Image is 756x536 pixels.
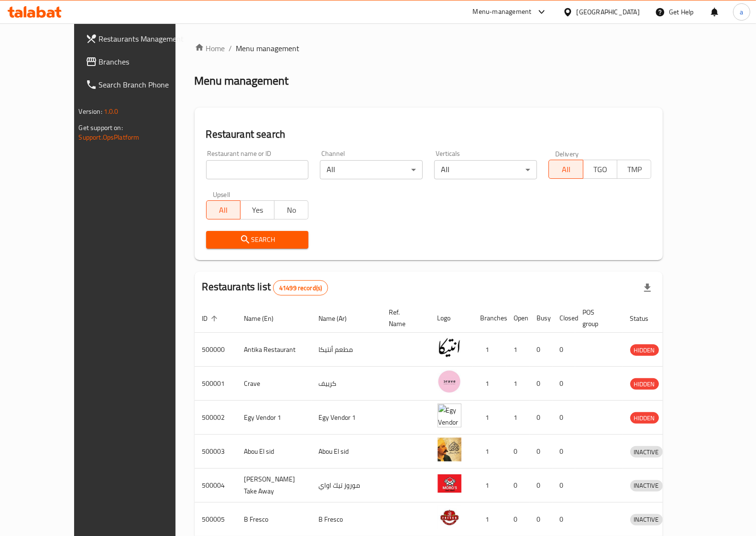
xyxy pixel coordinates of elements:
td: موروز تيك اواي [311,469,382,503]
img: Crave [438,370,461,394]
span: Search Branch Phone [99,79,193,90]
td: 1 [506,401,529,435]
img: Antika Restaurant [438,336,461,360]
span: 1.0.0 [104,105,119,118]
li: / [229,43,232,54]
span: HIDDEN [630,413,659,424]
td: Abou El sid [311,435,382,469]
th: Open [506,304,529,333]
span: HIDDEN [630,379,659,390]
td: 500002 [195,401,237,435]
a: Home [195,43,225,54]
button: Yes [240,200,274,219]
a: Support.OpsPlatform [79,131,140,143]
td: 500001 [195,367,237,401]
td: Egy Vendor 1 [311,401,382,435]
span: No [278,203,305,217]
span: All [553,163,579,176]
td: 1 [473,401,506,435]
input: Search for restaurant name or ID.. [206,160,309,179]
span: Name (En) [244,313,286,324]
td: 0 [552,333,575,367]
span: Menu management [236,43,300,54]
th: Logo [430,304,473,333]
span: Branches [99,56,193,67]
a: Branches [78,50,200,73]
a: Search Branch Phone [78,73,200,96]
td: 500000 [195,333,237,367]
span: Search [214,234,301,246]
nav: breadcrumb [195,43,663,54]
th: Closed [552,304,575,333]
div: All [320,160,423,179]
button: No [274,200,308,219]
span: a [740,7,743,17]
div: INACTIVE [630,514,663,525]
div: [GEOGRAPHIC_DATA] [577,7,640,17]
td: 500004 [195,469,237,503]
div: HIDDEN [630,344,659,356]
span: HIDDEN [630,345,659,356]
button: TGO [583,160,617,179]
button: All [548,160,583,179]
td: 0 [506,435,529,469]
img: Moro's Take Away [438,471,461,495]
span: Status [630,313,661,324]
span: Ref. Name [389,306,418,329]
td: 0 [529,435,552,469]
td: 0 [552,435,575,469]
label: Upsell [213,191,230,197]
span: TMP [621,163,647,176]
td: Egy Vendor 1 [237,401,311,435]
td: 1 [506,333,529,367]
td: [PERSON_NAME] Take Away [237,469,311,503]
div: HIDDEN [630,412,659,424]
td: 1 [506,367,529,401]
span: INACTIVE [630,514,663,525]
th: Branches [473,304,506,333]
td: 0 [552,469,575,503]
img: Abou El sid [438,438,461,461]
span: 41499 record(s) [274,284,328,293]
span: ID [202,313,220,324]
td: 0 [552,367,575,401]
td: Crave [237,367,311,401]
td: 0 [529,333,552,367]
td: 0 [529,367,552,401]
span: TGO [587,163,614,176]
td: Abou El sid [237,435,311,469]
td: 1 [473,469,506,503]
div: Total records count [273,280,328,295]
label: Delivery [555,150,579,157]
span: Get support on: [79,121,123,134]
td: 1 [473,333,506,367]
h2: Menu management [195,73,289,88]
td: 0 [552,401,575,435]
td: 1 [473,435,506,469]
td: 0 [506,469,529,503]
span: Restaurants Management [99,33,193,44]
span: INACTIVE [630,447,663,458]
td: 0 [529,469,552,503]
span: All [210,203,237,217]
h2: Restaurant search [206,127,652,142]
td: 1 [473,367,506,401]
td: كرييف [311,367,382,401]
img: B Fresco [438,505,461,529]
button: Search [206,231,309,249]
span: Yes [244,203,271,217]
td: 500003 [195,435,237,469]
th: Busy [529,304,552,333]
td: 0 [529,401,552,435]
div: Export file [636,276,659,299]
button: TMP [617,160,651,179]
img: Egy Vendor 1 [438,404,461,427]
div: Menu-management [473,6,532,18]
span: INACTIVE [630,480,663,491]
button: All [206,200,241,219]
span: Version: [79,105,102,118]
td: مطعم أنتيكا [311,333,382,367]
div: All [434,160,537,179]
